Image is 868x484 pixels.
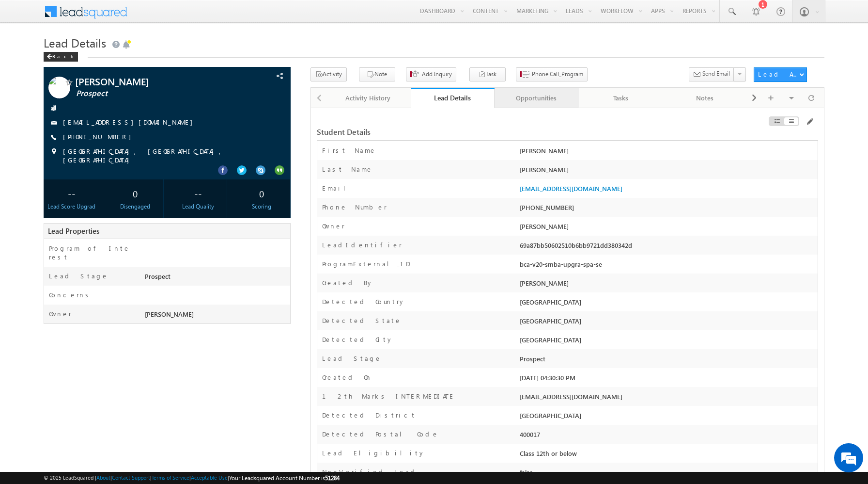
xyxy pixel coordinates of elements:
div: Student Details [317,128,647,136]
div: Back [44,52,78,62]
a: Back [44,51,83,60]
span: 51284 [325,474,340,482]
label: Email [322,184,353,193]
div: 69a87bb50602510b6bb9721dd380342d [517,241,818,254]
div: Lead Details [418,93,488,102]
div: Activity History [334,92,402,104]
a: Acceptable Use [191,474,228,481]
label: Last Name [322,165,373,174]
label: Detected Postal Code [322,430,439,438]
div: [PERSON_NAME] [517,165,818,178]
div: Minimize live chat window [159,5,182,28]
div: Lead Quality [172,202,224,211]
label: Owner [49,309,72,318]
button: Activity [310,67,347,81]
label: 12th Marks INTERMEDIATE [322,392,455,401]
div: bca-v20-smba-upgra-spa-se [517,259,818,273]
div: Prospect [517,354,818,368]
textarea: Type your message and hit 'Enter' [13,90,177,290]
div: Disengaged [109,202,161,211]
a: Opportunities [495,88,579,108]
div: Chat with us now [50,51,163,64]
div: Lead Score Upgrad [46,202,98,211]
a: Notes [663,88,747,108]
span: Add Inquiry [422,70,452,79]
div: Prospect [142,272,290,285]
em: Start Chat [132,299,176,312]
span: [PERSON_NAME] [145,310,194,318]
span: [PERSON_NAME] [75,77,230,86]
label: Program of Interest [49,244,133,261]
label: Lead Stage [49,272,108,280]
div: [GEOGRAPHIC_DATA] [517,316,818,330]
div: Scoring [236,202,288,211]
label: Created On [322,373,372,382]
img: d_60004797649_company_0_60004797649 [16,51,41,64]
label: Created By [322,278,373,287]
div: [GEOGRAPHIC_DATA] [517,411,818,424]
span: Lead Details [44,35,106,50]
label: Detected Country [322,297,405,306]
a: [EMAIL_ADDRESS][DOMAIN_NAME] [63,118,198,126]
a: Terms of Service [152,474,189,481]
div: [PERSON_NAME] [517,278,818,292]
a: Lead Details [411,88,495,108]
div: Notes [671,92,739,104]
div: Opportunities [502,92,570,104]
div: Class 12th or below [517,449,818,462]
label: Lead Stage [322,354,382,363]
div: -- [46,184,98,202]
span: Send Email [702,69,730,78]
a: About [96,474,110,481]
span: Prospect [76,89,231,98]
label: Concerns [49,290,92,299]
label: NonVerified Lead [322,468,418,476]
div: false [517,468,818,481]
img: Profile photo [48,77,70,102]
span: Your Leadsquared Account Number is [229,474,340,482]
span: © 2025 LeadSquared | | | | | [44,473,340,483]
button: Add Inquiry [406,67,456,81]
button: Phone Call_Program [516,67,588,81]
div: [PERSON_NAME] [517,146,818,160]
a: [EMAIL_ADDRESS][DOMAIN_NAME] [520,184,622,193]
span: [GEOGRAPHIC_DATA], [GEOGRAPHIC_DATA], [GEOGRAPHIC_DATA] [63,147,265,164]
button: Send Email [689,67,734,81]
div: [DATE] 04:30:30 PM [517,373,818,387]
div: 0 [109,184,161,202]
label: Detected State [322,316,402,325]
div: [PHONE_NUMBER] [517,203,818,216]
button: Note [359,67,395,81]
span: [PERSON_NAME] [520,222,569,230]
label: Detected District [322,411,416,419]
div: Tasks [587,92,654,104]
span: Lead Properties [48,226,99,236]
label: First Name [322,146,376,155]
label: Owner [322,222,345,230]
div: [EMAIL_ADDRESS][DOMAIN_NAME] [517,392,818,405]
div: 400017 [517,430,818,443]
div: [GEOGRAPHIC_DATA] [517,335,818,349]
a: Contact Support [112,474,150,481]
label: Phone Number [322,203,387,211]
label: Detected City [322,335,393,344]
span: [PHONE_NUMBER] [63,132,136,142]
a: Tasks [579,88,663,108]
a: Activity History [326,88,411,108]
button: Task [469,67,506,81]
label: ProgramExternal_ID [322,259,410,268]
div: -- [172,184,224,202]
span: Phone Call_Program [532,70,583,79]
label: Lead Eligibility [322,449,425,457]
label: LeadIdentifier [322,241,402,249]
div: Lead Actions [758,70,799,79]
div: [GEOGRAPHIC_DATA] [517,297,818,311]
button: Lead Actions [754,67,807,82]
div: 0 [236,184,288,202]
